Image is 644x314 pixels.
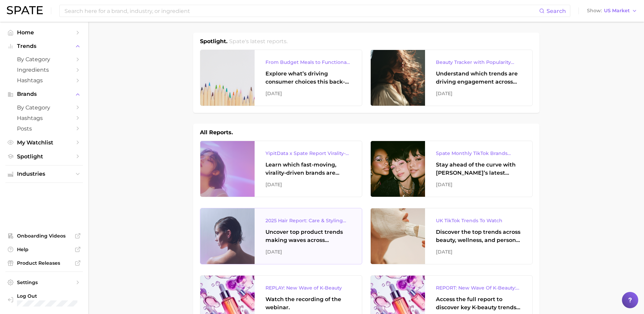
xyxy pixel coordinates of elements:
[5,258,83,268] a: Product Releases
[5,169,83,179] button: Industries
[5,123,83,134] a: Posts
[17,153,71,160] span: Spotlight
[370,50,533,106] a: Beauty Tracker with Popularity IndexUnderstand which trends are driving engagement across platfor...
[5,113,83,123] a: Hashtags
[17,115,71,121] span: Hashtags
[5,27,83,38] a: Home
[17,91,71,97] span: Brands
[5,89,83,99] button: Brands
[229,37,288,46] h2: Spate's latest reports.
[265,70,351,86] div: Explore what’s driving consumer choices this back-to-school season From budget-friendly meals to ...
[200,208,362,264] a: 2025 Hair Report: Care & Styling ProductsUncover top product trends making waves across platforms...
[265,180,351,189] div: [DATE]
[5,244,83,255] a: Help
[17,246,71,252] span: Help
[370,208,533,264] a: UK TikTok Trends To WatchDiscover the top trends across beauty, wellness, and personal care on Ti...
[587,9,602,13] span: Show
[436,70,521,86] div: Understand which trends are driving engagement across platforms in the skin, hair, makeup, and fr...
[7,6,43,14] img: SPATE
[5,137,83,148] a: My Watchlist
[17,260,71,266] span: Product Releases
[5,291,83,309] a: Log out. Currently logged in with e-mail jennifer.king@symrise.com.
[436,284,521,292] div: REPORT: New Wave Of K-Beauty: [GEOGRAPHIC_DATA]’s Trending Innovations In Skincare & Color Cosmetics
[436,248,521,256] div: [DATE]
[265,89,351,98] div: [DATE]
[5,75,83,86] a: Hashtags
[5,277,83,287] a: Settings
[17,125,71,132] span: Posts
[5,231,83,241] a: Onboarding Videos
[265,216,351,225] div: 2025 Hair Report: Care & Styling Products
[370,141,533,197] a: Spate Monthly TikTok Brands TrackerStay ahead of the curve with [PERSON_NAME]’s latest monthly tr...
[200,37,227,46] h1: Spotlight.
[265,284,351,292] div: REPLAY: New Wave of K-Beauty
[436,295,521,312] div: Access the full report to discover key K-beauty trends influencing [DATE] beauty market
[17,139,71,146] span: My Watchlist
[5,102,83,113] a: by Category
[5,65,83,75] a: Ingredients
[64,5,539,17] input: Search here for a brand, industry, or ingredient
[265,248,351,256] div: [DATE]
[265,161,351,177] div: Learn which fast-moving, virality-driven brands are leading the pack, the risks of viral growth, ...
[436,216,521,225] div: UK TikTok Trends To Watch
[200,141,362,197] a: YipitData x Spate Report Virality-Driven Brands Are Taking a Slice of the Beauty PieLearn which f...
[17,293,81,299] span: Log Out
[17,43,71,49] span: Trends
[265,295,351,312] div: Watch the recording of the webinar.
[436,161,521,177] div: Stay ahead of the curve with [PERSON_NAME]’s latest monthly tracker, spotlighting the fastest-gro...
[436,89,521,98] div: [DATE]
[5,41,83,51] button: Trends
[547,8,566,14] span: Search
[17,233,71,239] span: Onboarding Videos
[17,29,71,36] span: Home
[200,128,233,137] h1: All Reports.
[5,151,83,162] a: Spotlight
[17,67,71,73] span: Ingredients
[436,180,521,189] div: [DATE]
[200,50,362,106] a: From Budget Meals to Functional Snacks: Food & Beverage Trends Shaping Consumer Behavior This Sch...
[17,77,71,84] span: Hashtags
[17,171,71,177] span: Industries
[265,58,351,66] div: From Budget Meals to Functional Snacks: Food & Beverage Trends Shaping Consumer Behavior This Sch...
[585,6,639,15] button: ShowUS Market
[436,58,521,66] div: Beauty Tracker with Popularity Index
[5,54,83,65] a: by Category
[436,149,521,157] div: Spate Monthly TikTok Brands Tracker
[265,228,351,244] div: Uncover top product trends making waves across platforms — along with key insights into benefits,...
[17,104,71,111] span: by Category
[17,56,71,63] span: by Category
[265,149,351,157] div: YipitData x Spate Report Virality-Driven Brands Are Taking a Slice of the Beauty Pie
[436,228,521,244] div: Discover the top trends across beauty, wellness, and personal care on TikTok [GEOGRAPHIC_DATA].
[604,9,630,13] span: US Market
[17,279,71,285] span: Settings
